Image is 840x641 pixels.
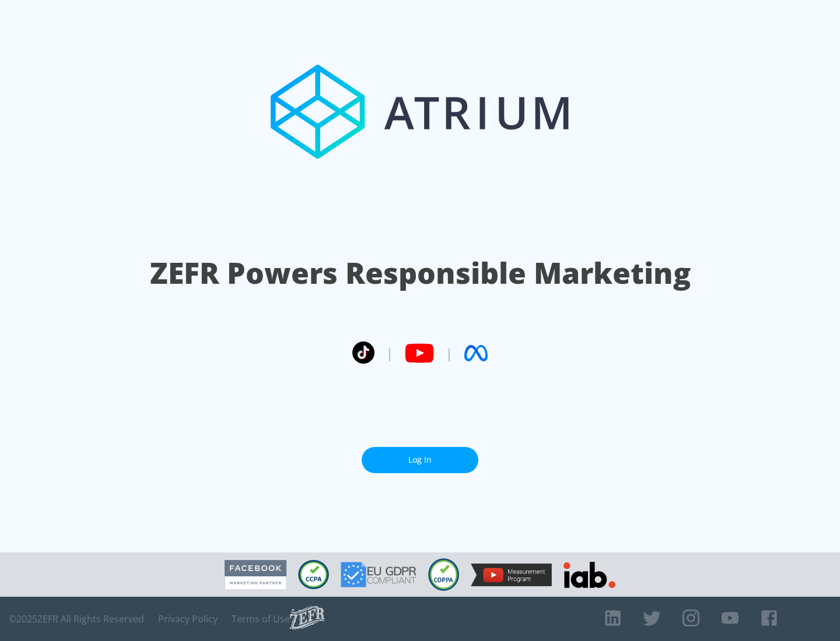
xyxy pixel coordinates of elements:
img: GDPR Compliant [341,562,416,587]
img: CCPA Compliant [298,560,329,589]
img: YouTube Measurement Program [471,563,552,586]
a: Terms of Use [232,613,290,625]
img: COPPA Compliant [428,558,459,591]
a: Log In [362,447,478,473]
img: Facebook Marketing Partner [225,560,286,590]
img: IAB [563,562,615,588]
span: | [446,344,453,362]
span: © 2025 ZEFR All Rights Reserved [9,613,144,625]
a: Privacy Policy [158,613,218,625]
h1: ZEFR Powers Responsible Marketing [150,253,691,293]
span: | [386,344,393,362]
